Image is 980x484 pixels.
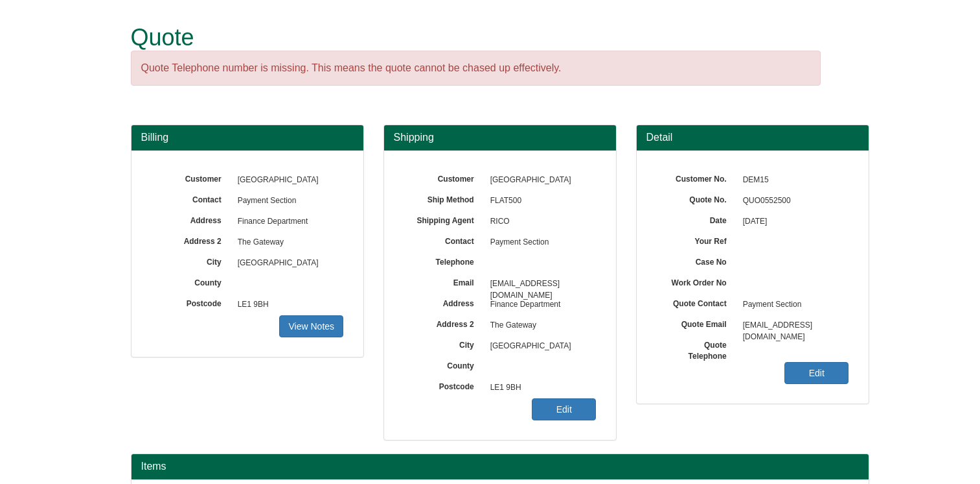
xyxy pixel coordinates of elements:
a: Edit [784,362,849,384]
span: The Gateway [231,232,344,253]
label: Contact [404,232,484,247]
span: DEM15 [736,170,849,191]
label: County [151,274,231,289]
h3: Detail [646,132,859,143]
label: Address [404,295,484,309]
label: Work Order No [656,274,736,289]
div: Quote Telephone number is missing. This means the quote cannot be chased up effectively. [131,51,821,86]
span: Payment Section [484,232,597,253]
label: County [404,357,484,372]
a: Edit [532,398,596,420]
label: Address 2 [151,232,231,247]
span: Payment Section [736,295,849,315]
span: [GEOGRAPHIC_DATA] [231,170,344,191]
h2: Items [141,461,859,472]
span: QUO0552500 [736,191,849,212]
label: Telephone [404,253,484,268]
h3: Shipping [394,132,606,143]
span: [EMAIL_ADDRESS][DOMAIN_NAME] [484,274,597,295]
label: City [151,253,231,268]
label: Quote No. [656,191,736,206]
a: View Notes [279,315,343,337]
label: Postcode [404,378,484,393]
span: Finance Department [484,295,597,315]
label: Date [656,212,736,226]
span: FLAT500 [484,191,597,212]
label: Ship Method [404,191,484,206]
label: Quote Telephone [656,336,736,362]
label: Quote Contact [656,295,736,309]
h3: Billing [141,132,354,143]
label: Shipping Agent [404,212,484,226]
label: Contact [151,191,231,206]
label: City [404,336,484,351]
label: Address 2 [404,315,484,330]
span: LE1 9BH [231,295,344,315]
span: [GEOGRAPHIC_DATA] [484,336,597,357]
label: Your Ref [656,232,736,247]
span: Finance Department [231,212,344,232]
span: [GEOGRAPHIC_DATA] [231,253,344,274]
span: The Gateway [484,315,597,336]
label: Customer [151,170,231,185]
span: RICO [484,212,597,232]
h1: Quote [131,25,821,51]
label: Customer No. [656,170,736,185]
span: [EMAIL_ADDRESS][DOMAIN_NAME] [736,315,849,336]
label: Case No [656,253,736,268]
span: [GEOGRAPHIC_DATA] [484,170,597,191]
label: Customer [404,170,484,185]
label: Postcode [151,295,231,309]
span: LE1 9BH [484,378,597,398]
label: Email [404,274,484,289]
span: [DATE] [736,212,849,232]
span: Payment Section [231,191,344,212]
label: Quote Email [656,315,736,330]
label: Address [151,212,231,226]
